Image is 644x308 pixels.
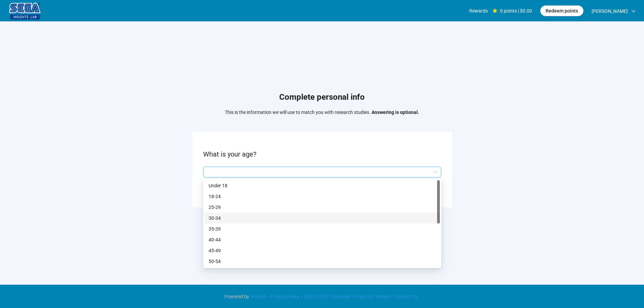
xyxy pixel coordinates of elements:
[546,7,578,15] span: Redeem points
[493,8,497,13] span: star
[209,204,436,211] p: 25-29
[303,294,391,299] a: [US_STATE] Consumer Privacy Act Notice
[209,258,436,265] p: 50-54
[269,294,301,299] a: Privacy Policy
[224,294,249,299] span: Powered by
[592,0,628,22] span: [PERSON_NAME]
[225,109,419,116] p: This is the information we will use to match you with research studies.
[540,5,583,16] button: Redeem points
[372,110,419,115] strong: Answering is optional.
[209,214,436,222] p: 30-34
[249,294,267,299] a: HubUX
[203,149,441,160] p: What is your age?
[209,225,436,233] p: 35-39
[209,236,436,243] p: 40-44
[225,91,419,104] h1: Complete personal info
[209,182,436,189] p: Under 18
[224,293,420,300] div: · · ·
[209,193,436,200] p: 18-24
[393,294,420,299] a: Contact Us
[209,247,436,254] p: 45-49
[631,9,636,14] span: down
